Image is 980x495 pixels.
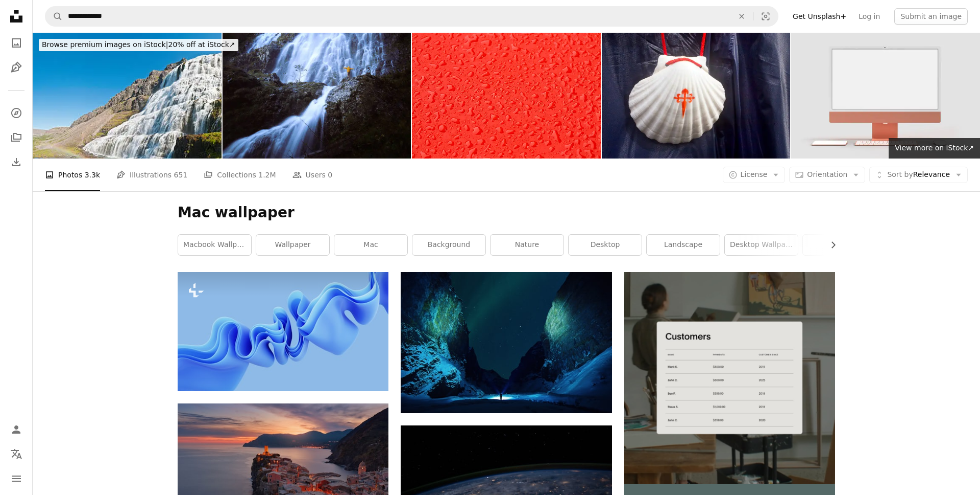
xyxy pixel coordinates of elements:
a: Download History [6,152,27,172]
img: 3d render, abstract modern blue background, folded ribbons macro, fashion wallpaper with wavy lay... [178,272,388,391]
span: 651 [174,169,188,181]
button: Clear [730,7,753,26]
span: 1.2M [258,169,276,181]
a: Photos [6,33,27,53]
span: View more on iStock ↗ [895,144,974,152]
span: 0 [328,169,332,181]
img: file-1747939376688-baf9a4a454ffimage [624,272,835,483]
button: Sort byRelevance [869,167,968,183]
h1: Mac wallpaper [178,204,835,222]
span: Orientation [807,170,847,178]
a: Explore [6,103,27,123]
span: Sort by [887,170,913,178]
span: Browse premium images on iStock | [42,40,168,49]
a: background [412,235,485,255]
button: Visual search [753,7,778,26]
a: Get Unsplash+ [787,8,852,25]
img: Ordu Çaglayan Selalesi [223,33,411,159]
button: License [723,167,786,183]
a: desktop wallpaper [725,235,798,255]
a: aerial view of village on mountain cliff during orange sunset [178,469,388,478]
span: Relevance [887,170,950,180]
button: Language [6,444,27,464]
a: mac [334,235,407,255]
button: Orientation [789,167,865,183]
a: landscape [647,235,720,255]
a: Illustrations [6,57,27,78]
button: Search Unsplash [45,7,63,26]
a: Log in / Sign up [6,419,27,440]
a: Log in [852,8,886,25]
img: Raindrops background Red surface covered with water drops condensation texture [412,33,601,159]
form: Find visuals sitewide [45,6,778,27]
a: outdoor [803,235,876,255]
a: macbook wallpaper [178,235,251,255]
span: License [741,170,768,178]
a: Browse premium images on iStock|20% off at iStock↗ [33,33,244,57]
span: 20% off at iStock ↗ [42,40,235,49]
button: scroll list to the right [824,235,835,255]
a: wallpaper [256,235,329,255]
a: View more on iStock↗ [889,138,980,159]
button: Submit an image [894,8,968,25]
img: Scallop shell and cross symbols of the camino de Santiago, ancient pilgrimage route. [602,33,791,159]
img: northern lights [401,272,611,413]
a: Collections 1.2M [204,159,276,191]
a: Collections [6,127,27,148]
a: Illustrations 651 [116,159,187,191]
a: 3d render, abstract modern blue background, folded ribbons macro, fashion wallpaper with wavy lay... [178,327,388,336]
a: nature [491,235,563,255]
button: Menu [6,468,27,489]
img: Monitor iMac 24 mockup Template For presentation branding, corporate identity, advertising, brand... [791,33,980,159]
a: northern lights [401,338,611,347]
a: desktop [569,235,642,255]
a: Users 0 [292,159,333,191]
img: Magnificent cascade rainbow child Dynjandi Iceland panorama [33,33,222,159]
